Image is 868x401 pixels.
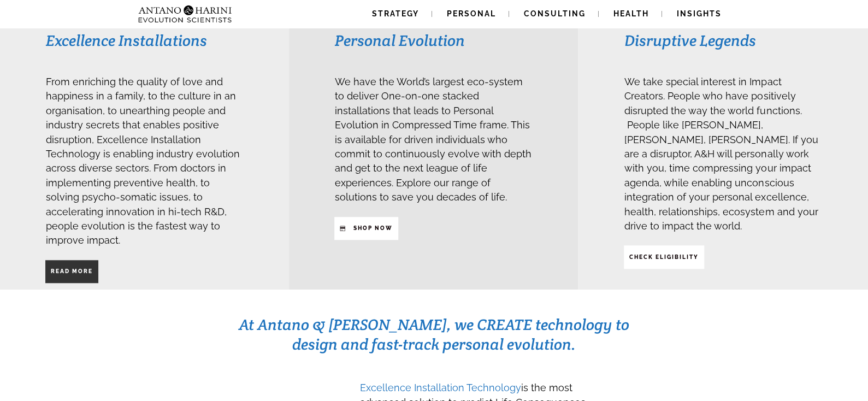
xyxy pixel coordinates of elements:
[45,260,98,283] a: Read More
[447,9,496,18] span: Personal
[624,245,704,268] a: CHECK ELIGIBILITY
[624,31,822,50] h3: Disruptive Legends
[360,382,521,393] span: Excellence Installation Technology
[335,76,532,203] span: We have the World’s largest eco-system to deliver One-on-one stacked installations that leads to ...
[239,315,629,354] span: At Antano & [PERSON_NAME], we CREATE technology to design and fast-track personal evolution.
[624,76,818,232] span: We take special interest in Impact Creators. People who have positively disrupted the way the wor...
[613,9,649,18] span: Health
[677,9,722,18] span: Insights
[524,9,586,18] span: Consulting
[335,31,532,50] h3: Personal Evolution
[629,254,699,260] strong: CHECK ELIGIBILITY
[334,217,398,240] a: SHop NOW
[46,31,243,50] h3: Excellence Installations
[353,225,393,231] strong: SHop NOW
[372,9,419,18] span: Strategy
[51,268,93,274] strong: Read More
[46,76,240,246] span: From enriching the quality of love and happiness in a family, to the culture in an organisation, ...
